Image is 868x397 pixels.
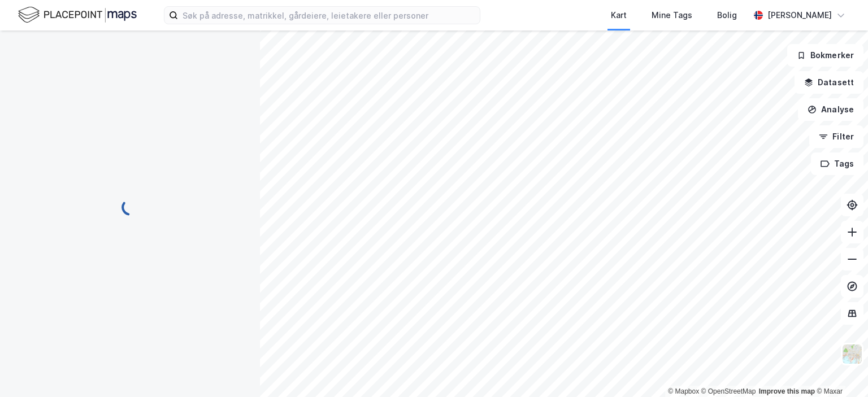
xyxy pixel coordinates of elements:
button: Bokmerker [787,44,863,67]
button: Filter [809,125,863,148]
a: OpenStreetMap [701,387,756,395]
div: Kart [611,8,627,22]
a: Mapbox [668,387,699,395]
button: Tags [811,152,863,175]
input: Søk på adresse, matrikkel, gårdeiere, leietakere eller personer [178,7,480,24]
iframe: Chat Widget [811,343,868,397]
div: Mine Tags [652,8,692,22]
a: Improve this map [759,387,815,395]
button: Analyse [798,98,863,121]
img: spinner.a6d8c91a73a9ac5275cf975e30b51cfb.svg [121,198,139,216]
div: Bolig [717,8,737,22]
img: logo.f888ab2527a4732fd821a326f86c7f29.svg [18,5,137,25]
button: Datasett [795,71,863,94]
div: [PERSON_NAME] [767,8,832,22]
